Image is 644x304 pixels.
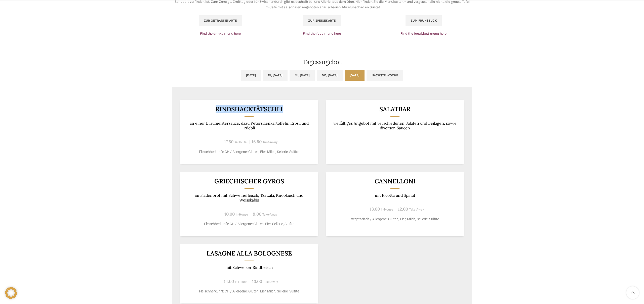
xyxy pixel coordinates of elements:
span: Take-Away [263,280,278,284]
span: Zum Frühstück [411,19,437,23]
span: Zur Speisekarte [308,19,336,23]
a: [DATE] [241,70,261,81]
span: 13.00 [252,279,262,284]
a: Find the drinks menu here [200,31,241,36]
span: In-House [234,140,247,144]
span: Take-Away [263,140,277,144]
p: Fleischherkunft: CH / Allergene: Gluten, Eier, Sellerie, Sulfite [186,221,312,227]
h2: Tagesangebot [172,59,472,65]
span: In-House [236,213,248,216]
p: im Fladenbrot mit Schweinefleisch, Tzatziki, Knoblauch und Weisskabis [186,193,312,203]
p: Fleischherkunft: CH / Allergene: Gluten, Eier, Milch, Sellerie, Sulfite [186,289,312,294]
a: Scroll to top button [626,286,639,299]
span: In-House [235,280,247,284]
span: Zur Getränkekarte [204,19,237,23]
a: Zur Getränkekarte [199,15,242,26]
h3: Griechischer Gyros [186,178,312,184]
span: 12.00 [398,206,408,212]
h3: Lasagne alla Bolognese [186,250,312,257]
a: Find the food menu here [303,31,341,36]
a: Do, [DATE] [317,70,343,81]
span: 10.00 [224,211,235,217]
span: 9.00 [253,211,261,217]
h3: Rindshacktätschli [186,106,312,112]
span: 17.50 [224,139,233,144]
p: mit Schweizer Rindfleisch [186,265,312,270]
h3: Salatbar [332,106,458,112]
a: Mi, [DATE] [290,70,315,81]
p: vegetarisch / Allergene: Gluten, Eier, Milch, Sellerie, Sulfite [332,217,458,222]
a: Di, [DATE] [263,70,288,81]
span: 16.50 [252,139,262,144]
span: 13.00 [370,206,380,212]
a: Zur Speisekarte [303,15,341,26]
a: Zum Frühstück [406,15,442,26]
a: Find the breakfast menu here [400,31,447,36]
p: an einer Braumeistersauce, dazu Petersilienkartoffeln, Erbsli und Rüebli [186,121,312,131]
span: In-House [381,208,393,211]
a: [DATE] [345,70,365,81]
p: vielfältiges Angebot mit verschiedenen Salaten und Beilagen, sowie diversen Saucen [332,121,458,131]
h3: Cannelloni [332,178,458,184]
p: Fleischherkunft: CH / Allergene: Gluten, Eier, Milch, Sellerie, Sulfite [186,149,312,155]
span: Take-Away [409,208,424,211]
span: 14.00 [224,279,234,284]
p: mit Ricotta und Spinat [332,193,458,198]
span: Take-Away [262,213,277,216]
a: Nächste Woche [367,70,403,81]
